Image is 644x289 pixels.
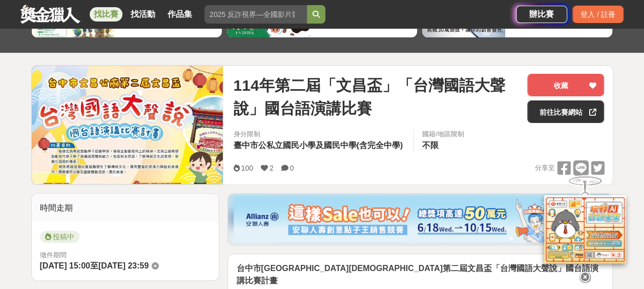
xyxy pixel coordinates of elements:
img: d2146d9a-e6f6-4337-9592-8cefde37ba6b.png [544,195,626,263]
span: 投稿中 [40,231,79,243]
span: 臺中市公私立國民小學及國民中學(含完全中學) [233,141,403,150]
span: [DATE] 15:00 [40,261,90,270]
a: 辦比賽 [516,6,567,23]
a: 找比賽 [90,7,122,22]
span: 至 [90,261,98,270]
div: 國籍/地區限制 [422,129,464,139]
span: 100 [241,164,253,172]
span: 2 [269,164,274,172]
span: 114年第二屆「文昌盃」「台灣國語大聲說」國台語演講比賽 [233,74,519,120]
button: 收藏 [527,74,604,96]
div: 身分限制 [233,129,405,139]
span: 0 [290,164,294,172]
a: 前往比賽網站 [527,100,604,123]
span: [DATE] 23:59 [98,261,149,270]
strong: 台中市[GEOGRAPHIC_DATA][DEMOGRAPHIC_DATA]第二屆文昌盃「台灣國語大聲說」國台語演講比賽計畫 [236,264,598,285]
div: 登入 / 註冊 [572,6,624,23]
span: 徵件期間 [40,251,67,259]
input: 2025 反詐視界—全國影片競賽 [204,5,307,24]
div: 時間走期 [32,194,219,222]
img: Cover Image [32,66,223,184]
span: 分享至 [534,160,554,176]
a: 找活動 [127,7,159,22]
a: 作品集 [163,7,196,22]
span: 不限 [422,141,439,150]
img: dcc59076-91c0-4acb-9c6b-a1d413182f46.png [234,196,607,242]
